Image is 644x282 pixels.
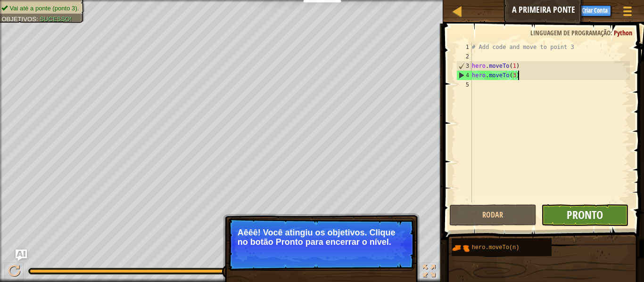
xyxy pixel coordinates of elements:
[456,42,472,52] div: 1
[616,2,639,24] button: Mostrar menu do jogo
[456,52,472,61] div: 2
[515,5,531,14] span: Ask AI
[449,204,537,226] button: Rodar
[511,2,536,19] button: Ask AI
[5,263,24,282] button: Ctrl + P: Play
[10,5,79,11] span: Vai até a ponte (ponto 3).
[36,16,40,22] span: :
[16,250,27,261] button: Ask AI
[238,228,405,247] p: Aêêê! Você atingiu os objetivos. Clique no botão Pronto para encerrar o nível.
[1,16,36,22] span: Objetivos
[420,263,438,282] button: Toggle fullscreen
[611,28,614,37] span: :
[472,244,520,251] span: hero.moveTo(n)
[456,80,472,89] div: 5
[578,5,611,16] button: Criar Conta
[1,4,79,13] li: Vai até a ponte (ponto 3).
[530,28,611,37] span: Linguagem de programação
[457,71,472,80] div: 4
[541,204,628,226] button: Pronto
[452,239,470,257] img: portrait.png
[614,28,632,37] span: Python
[541,5,569,14] span: Sugestões
[40,16,72,22] span: Sucesso!
[567,207,603,222] span: Pronto
[457,61,472,71] div: 3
